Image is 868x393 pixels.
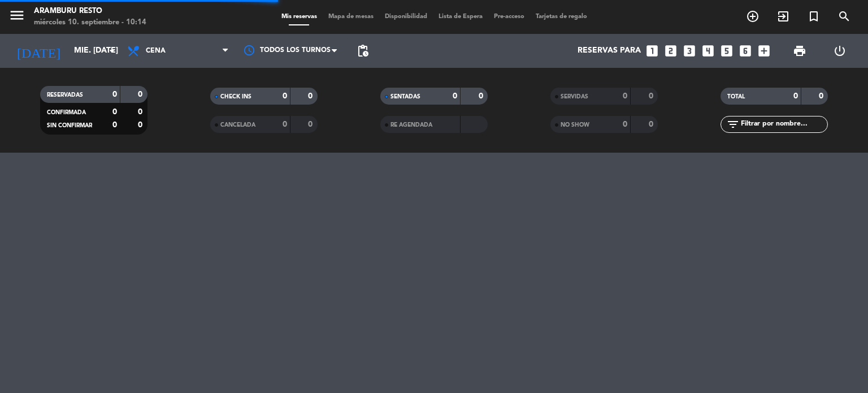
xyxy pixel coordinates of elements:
[138,90,145,98] strong: 0
[146,47,166,55] span: Cena
[833,44,847,58] i: power_settings_new
[112,108,117,116] strong: 0
[738,44,753,58] i: looks_6
[8,7,25,24] i: menu
[649,120,656,128] strong: 0
[837,10,851,23] i: search
[746,10,759,23] i: add_circle_outline
[819,34,860,68] div: LOG OUT
[488,14,530,20] span: Pre-acceso
[112,121,117,129] strong: 0
[47,92,83,98] span: RESERVADAS
[807,10,821,23] i: turned_in_not
[561,94,588,100] span: SERVIDAS
[578,46,641,55] span: Reservas para
[623,92,627,100] strong: 0
[138,108,145,116] strong: 0
[308,120,315,128] strong: 0
[757,44,771,58] i: add_box
[47,110,86,115] span: CONFIRMADA
[220,94,251,100] span: CHECK INS
[726,118,740,131] i: filter_list
[530,14,593,20] span: Tarjetas de regalo
[8,7,25,28] button: menu
[727,94,745,100] span: TOTAL
[276,14,323,20] span: Mis reservas
[283,92,287,100] strong: 0
[308,92,315,100] strong: 0
[105,44,119,58] i: arrow_drop_down
[701,44,715,58] i: looks_4
[645,44,659,58] i: looks_one
[356,44,370,58] span: pending_actions
[390,94,420,100] span: SENTADAS
[112,90,117,98] strong: 0
[379,14,433,20] span: Disponibilidad
[819,92,826,100] strong: 0
[682,44,697,58] i: looks_3
[793,92,798,100] strong: 0
[453,92,457,100] strong: 0
[220,122,255,128] span: CANCELADA
[740,118,827,131] input: Filtrar por nombre...
[34,17,146,28] div: miércoles 10. septiembre - 10:14
[776,10,790,23] i: exit_to_app
[433,14,488,20] span: Lista de Espera
[623,120,627,128] strong: 0
[649,92,656,100] strong: 0
[34,6,146,17] div: Aramburu Resto
[47,123,92,128] span: SIN CONFIRMAR
[138,121,145,129] strong: 0
[323,14,379,20] span: Mapa de mesas
[719,44,734,58] i: looks_5
[283,120,287,128] strong: 0
[479,92,485,100] strong: 0
[8,38,68,63] i: [DATE]
[390,122,432,128] span: RE AGENDADA
[561,122,589,128] span: NO SHOW
[663,44,678,58] i: looks_two
[793,44,806,58] span: print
